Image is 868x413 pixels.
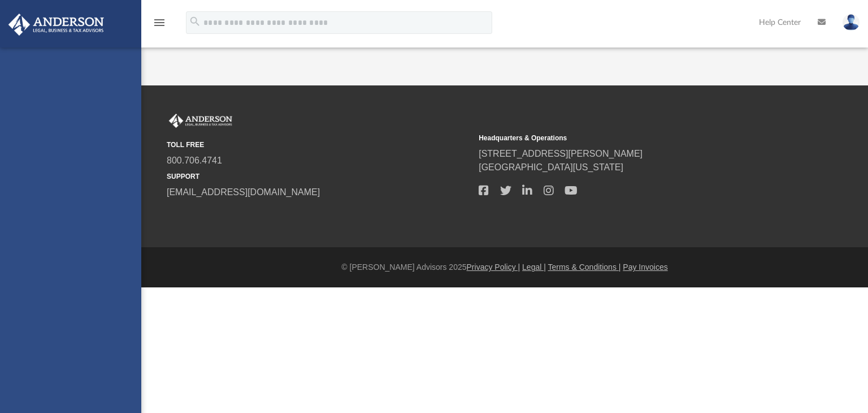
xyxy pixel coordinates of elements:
[167,114,235,128] img: Anderson Advisors Platinum Portal
[167,156,222,165] a: 800.706.4741
[522,263,546,272] a: Legal |
[141,261,868,273] div: © [PERSON_NAME] Advisors 2025
[479,149,643,158] a: [STREET_ADDRESS][PERSON_NAME]
[479,162,623,172] a: [GEOGRAPHIC_DATA][US_STATE]
[5,14,107,36] img: Anderson Advisors Platinum Portal
[167,187,320,197] a: [EMAIL_ADDRESS][DOMAIN_NAME]
[623,263,667,272] a: Pay Invoices
[167,171,471,182] small: SUPPORT
[153,21,166,29] a: menu
[843,14,860,31] img: User Pic
[467,263,520,272] a: Privacy Policy |
[189,15,201,28] i: search
[479,133,783,143] small: Headquarters & Operations
[167,140,471,150] small: TOLL FREE
[153,16,166,29] i: menu
[548,263,621,272] a: Terms & Conditions |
